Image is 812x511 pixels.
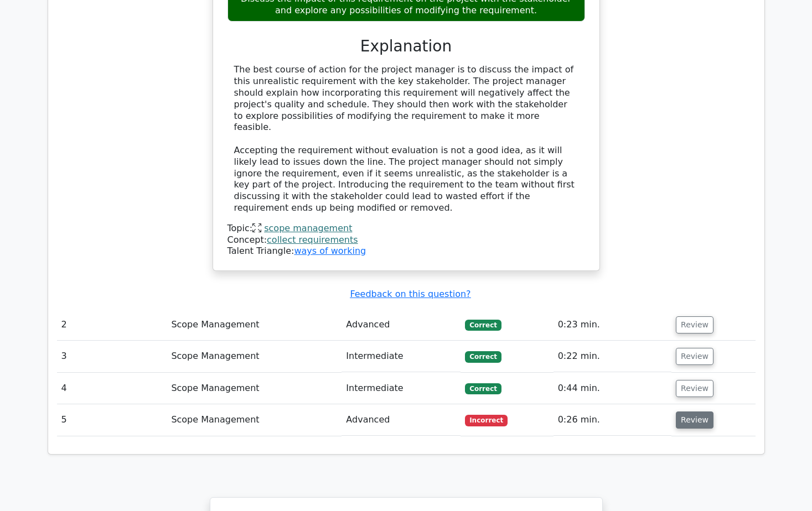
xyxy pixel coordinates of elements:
[350,289,470,299] a: Feedback on this question?
[465,320,501,331] span: Correct
[342,404,461,436] td: Advanced
[57,341,167,372] td: 3
[227,234,585,246] div: Concept:
[554,309,671,341] td: 0:23 min.
[227,223,585,257] div: Talent Triangle:
[234,64,578,213] div: The best course of action for the project manager is to discuss the impact of this unrealistic re...
[676,411,713,429] button: Review
[234,37,578,56] h3: Explanation
[465,351,501,362] span: Correct
[342,341,461,372] td: Intermediate
[554,373,671,404] td: 0:44 min.
[676,348,713,365] button: Review
[57,373,167,404] td: 4
[167,373,342,404] td: Scope Management
[264,223,352,233] a: scope management
[227,223,585,234] div: Topic:
[465,415,508,426] span: Incorrect
[167,404,342,436] td: Scope Management
[294,246,366,256] a: ways of working
[167,309,342,341] td: Scope Management
[676,380,713,397] button: Review
[342,309,461,341] td: Advanced
[676,316,713,333] button: Review
[465,383,501,394] span: Correct
[342,373,461,404] td: Intermediate
[267,234,358,245] a: collect requirements
[57,404,167,436] td: 5
[57,309,167,341] td: 2
[554,341,671,372] td: 0:22 min.
[554,404,671,436] td: 0:26 min.
[167,341,342,372] td: Scope Management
